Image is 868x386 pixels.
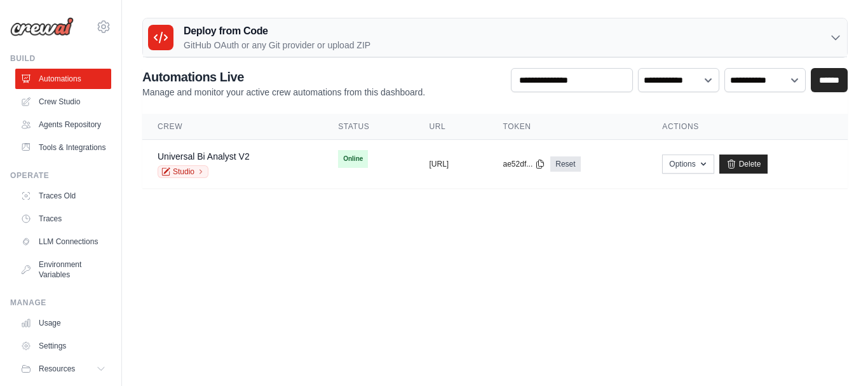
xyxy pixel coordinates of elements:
[10,170,111,181] div: Operate
[15,186,111,206] a: Traces Old
[142,86,425,99] p: Manage and monitor your active crew automations from this dashboard.
[15,359,111,379] button: Resources
[15,92,111,112] a: Crew Studio
[10,298,111,308] div: Manage
[550,156,580,172] a: Reset
[488,114,648,140] th: Token
[15,69,111,89] a: Automations
[503,159,546,169] button: ae52df...
[15,336,111,356] a: Settings
[184,24,370,39] h3: Deploy from Code
[719,155,768,174] a: Delete
[15,114,111,135] a: Agents Repository
[647,114,848,140] th: Actions
[142,68,425,86] h2: Automations Live
[158,165,208,178] a: Studio
[323,114,414,140] th: Status
[10,53,111,64] div: Build
[15,254,111,285] a: Environment Variables
[15,313,111,333] a: Usage
[39,364,75,374] span: Resources
[15,231,111,252] a: LLM Connections
[338,150,368,168] span: Online
[662,155,714,174] button: Options
[15,137,111,158] a: Tools & Integrations
[10,17,74,36] img: Logo
[158,151,250,162] a: Universal Bi Analyst V2
[184,39,370,52] p: GitHub OAuth or any Git provider or upload ZIP
[142,114,323,140] th: Crew
[15,209,111,229] a: Traces
[414,114,487,140] th: URL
